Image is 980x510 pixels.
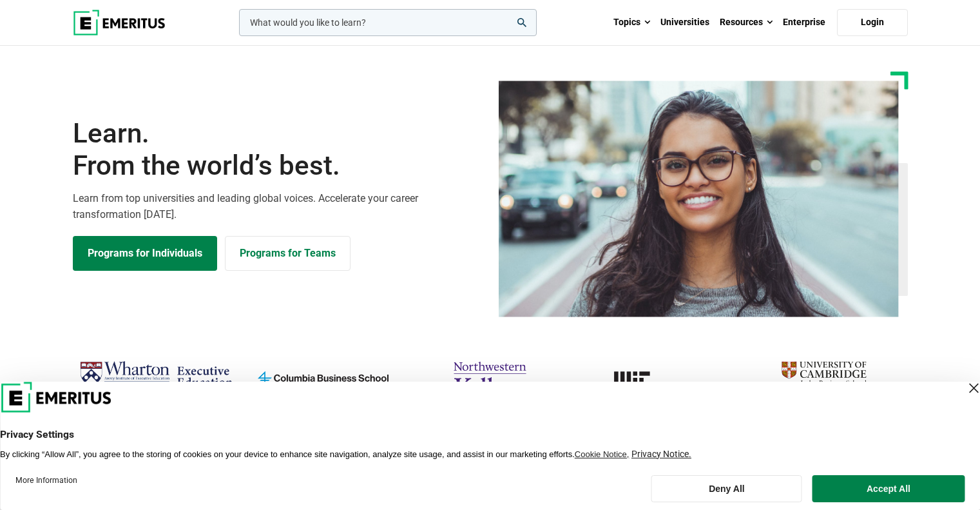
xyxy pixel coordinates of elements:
[747,356,901,406] img: cambridge-judge-business-school
[225,236,351,271] a: Explore for Business
[246,356,400,406] img: columbia-business-school
[73,117,483,182] h1: Learn.
[580,356,734,406] a: MIT-xPRO
[73,236,217,271] a: Explore Programs
[580,356,734,406] img: MIT xPRO
[413,356,567,406] img: northwestern-kellogg
[73,150,483,182] span: From the world’s best.
[837,9,908,36] a: Login
[499,81,899,317] img: Learn from the world's best
[79,356,233,394] img: Wharton Executive Education
[73,190,483,223] p: Learn from top universities and leading global voices. Accelerate your career transformation [DATE].
[239,9,537,36] input: woocommerce-product-search-field-0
